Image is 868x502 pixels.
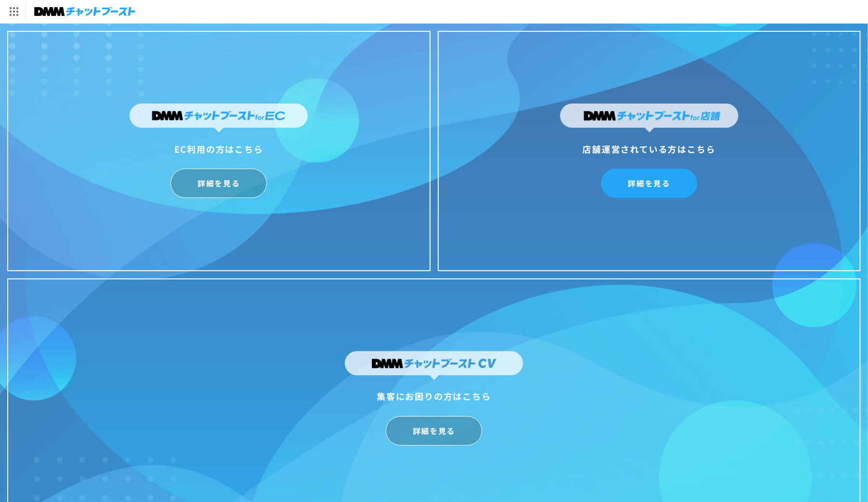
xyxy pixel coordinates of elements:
[386,416,482,446] a: 詳細を見る
[601,169,697,198] a: 詳細を見る
[34,5,135,18] img: チャットブースト
[345,388,523,404] div: 集客にお困りの方はこちら
[130,104,308,132] img: DMMチャットブーストforEC
[1,1,26,22] img: サービス
[560,104,738,132] img: DMMチャットブーストfor店舗
[171,169,267,198] a: 詳細を見る
[345,351,523,380] img: DMMチャットブーストCV
[130,141,308,157] div: EC利用の方はこちら
[560,141,738,157] div: 店舗運営されている方はこちら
